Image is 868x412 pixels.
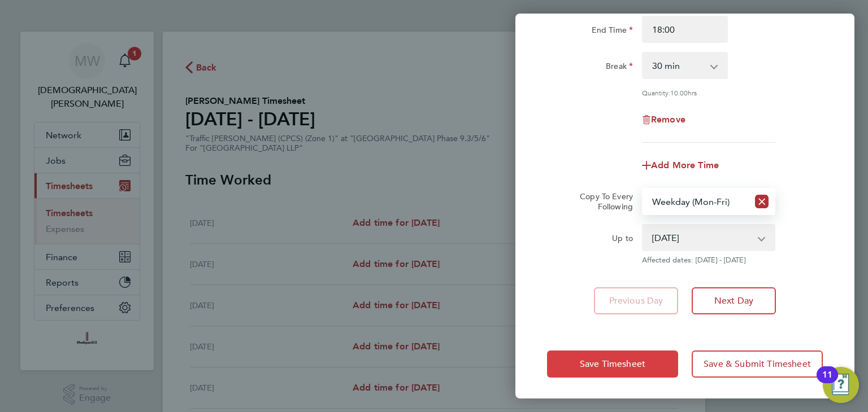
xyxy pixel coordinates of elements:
[692,350,823,378] button: Save & Submit Timesheet
[755,189,769,214] button: Reset selection
[670,88,688,97] span: 10.00
[642,16,728,43] input: E.g. 18:00
[642,161,719,170] button: Add More Time
[547,350,678,378] button: Save Timesheet
[823,367,859,403] button: Open Resource Center, 11 new notifications
[651,114,685,125] span: Remove
[651,160,719,170] span: Add More Time
[704,358,811,370] span: Save & Submit Timesheet
[692,287,776,314] button: Next Day
[571,191,633,212] label: Copy To Every Following
[642,88,775,97] div: Quantity: hrs
[592,25,633,38] label: End Time
[612,233,633,247] label: Up to
[580,358,645,370] span: Save Timesheet
[606,61,633,74] label: Break
[714,295,753,306] span: Next Day
[822,375,832,389] div: 11
[642,256,775,265] span: Affected dates: [DATE] - [DATE]
[642,115,685,124] button: Remove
